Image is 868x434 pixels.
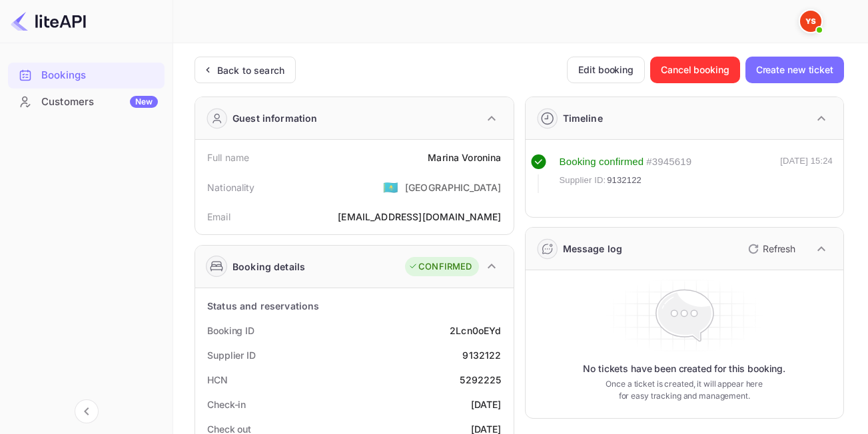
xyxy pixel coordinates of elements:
div: Guest information [232,111,318,125]
span: United States [383,175,398,199]
button: Edit booking [567,57,645,83]
div: Full name [207,150,249,164]
div: Timeline [563,111,603,125]
div: Booking confirmed [560,154,644,170]
div: [EMAIL_ADDRESS][DOMAIN_NAME] [338,210,501,224]
div: Booking details [232,260,305,274]
div: CONFIRMED [408,260,472,274]
button: Collapse navigation [75,399,99,423]
a: Bookings [8,63,165,87]
div: HCN [207,373,228,387]
div: Booking ID [207,324,254,337]
p: Once a ticket is created, it will appear here for easy tracking and management. [600,378,769,402]
div: Check-in [207,397,246,411]
div: New [130,96,158,108]
div: 2Lcn0oEYd [450,324,501,337]
div: Customers [41,95,158,110]
div: [DATE] 15:24 [780,154,833,193]
div: Bookings [41,68,158,83]
div: # 3945619 [646,154,691,170]
div: Status and reservations [207,299,319,313]
div: 9132122 [462,348,501,362]
p: Refresh [763,242,795,256]
button: Cancel booking [650,57,740,83]
div: Back to search [217,63,284,77]
a: CustomersNew [8,89,165,114]
span: Supplier ID: [560,174,606,187]
div: [GEOGRAPHIC_DATA] [405,180,502,194]
div: Supplier ID [207,348,256,362]
div: Marina Voronina [428,150,501,164]
div: CustomersNew [8,89,165,115]
button: Refresh [740,238,801,260]
img: Yandex Support [800,11,821,32]
div: Email [207,210,230,224]
div: Nationality [207,180,255,194]
img: LiteAPI logo [11,11,86,32]
div: [DATE] [471,397,502,411]
div: Message log [563,242,623,256]
button: Create new ticket [745,57,844,83]
span: 9132122 [607,174,642,187]
div: Bookings [8,63,165,89]
div: 5292225 [460,373,501,387]
p: No tickets have been created for this booking. [583,362,785,375]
